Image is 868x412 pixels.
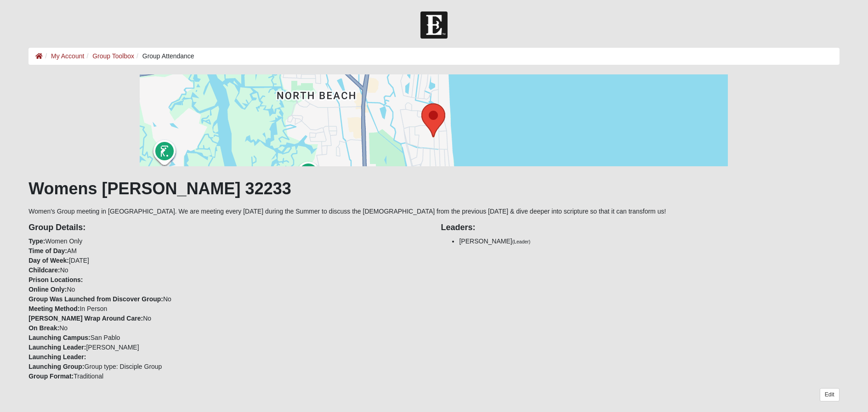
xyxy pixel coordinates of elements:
h4: Leaders: [441,223,839,233]
a: Edit [820,388,840,401]
img: Church of Eleven22 Logo [420,11,448,39]
strong: Childcare: [28,266,60,274]
h4: Group Details: [28,223,427,233]
strong: Group Was Launched from Discover Group: [28,295,163,303]
strong: Time of Day: [28,247,67,254]
li: Group Attendance [134,51,194,61]
strong: Meeting Method: [28,305,79,312]
strong: Launching Leader: [28,344,86,351]
h1: Womens [PERSON_NAME] 32233 [28,179,840,198]
strong: Prison Locations: [28,276,83,283]
strong: On Break: [28,324,59,332]
small: (Leader) [512,239,531,244]
strong: Online Only: [28,286,67,293]
strong: Type: [28,237,45,245]
a: Group Toolbox [92,52,134,60]
strong: Launching Group: [28,363,84,370]
strong: Day of Week: [28,257,69,264]
strong: Launching Campus: [28,334,91,341]
strong: Group Format: [28,372,74,380]
strong: [PERSON_NAME] Wrap Around Care: [28,315,143,322]
a: My Account [51,52,84,60]
div: Women Only AM [DATE] No No No In Person No No San Pablo [PERSON_NAME] Group type: Disciple Group ... [22,216,434,381]
strong: Launching Leader: [28,353,86,361]
li: [PERSON_NAME] [459,237,839,246]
